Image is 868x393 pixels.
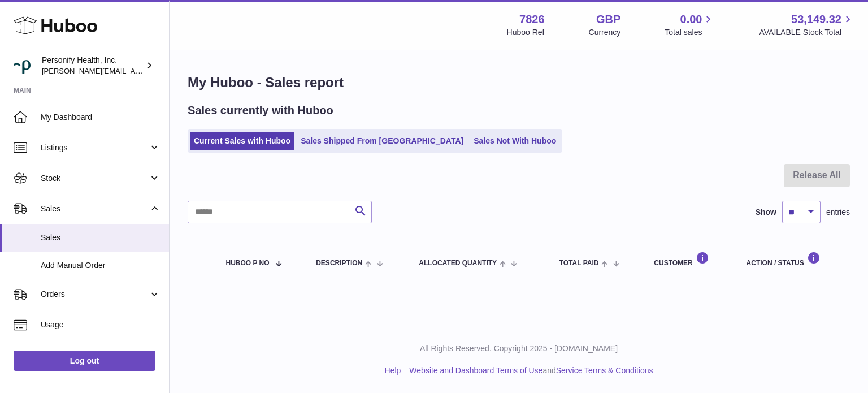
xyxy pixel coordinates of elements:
[41,232,160,243] span: Sales
[759,12,854,38] a: 53,149.32 AVAILABLE Stock Total
[665,12,715,38] a: 0.00 Total sales
[385,366,401,375] a: Help
[665,27,715,38] span: Total sales
[470,132,560,150] a: Sales Not With Huboo
[14,57,31,74] img: donald.holliday@virginpulse.com
[41,173,149,184] span: Stock
[759,27,854,38] span: AVAILABLE Stock Total
[190,132,294,150] a: Current Sales with Huboo
[791,12,841,27] span: 53,149.32
[41,204,149,214] span: Sales
[41,289,149,300] span: Orders
[409,366,542,375] a: Website and Dashboard Terms of Use
[188,74,850,92] h1: My Huboo - Sales report
[507,27,545,38] div: Huboo Ref
[405,365,653,376] li: and
[419,260,497,267] span: ALLOCATED Quantity
[41,142,149,153] span: Listings
[179,343,859,354] p: All Rights Reserved. Copyright 2025 - [DOMAIN_NAME]
[226,260,270,267] span: Huboo P no
[316,260,362,267] span: Description
[41,260,160,271] span: Add Manual Order
[747,252,839,267] div: Action / Status
[756,207,776,218] label: Show
[42,66,287,75] span: [PERSON_NAME][EMAIL_ADDRESS][PERSON_NAME][DOMAIN_NAME]
[42,55,144,76] div: Personify Health, Inc.
[654,252,723,267] div: Customer
[41,112,160,123] span: My Dashboard
[680,12,702,27] span: 0.00
[596,12,620,27] strong: GBP
[41,319,160,330] span: Usage
[559,260,599,267] span: Total paid
[297,132,467,150] a: Sales Shipped From [GEOGRAPHIC_DATA]
[556,366,653,375] a: Service Terms & Conditions
[188,103,333,118] h2: Sales currently with Huboo
[589,27,621,38] div: Currency
[14,351,155,371] a: Log out
[826,207,850,218] span: entries
[519,12,545,27] strong: 7826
